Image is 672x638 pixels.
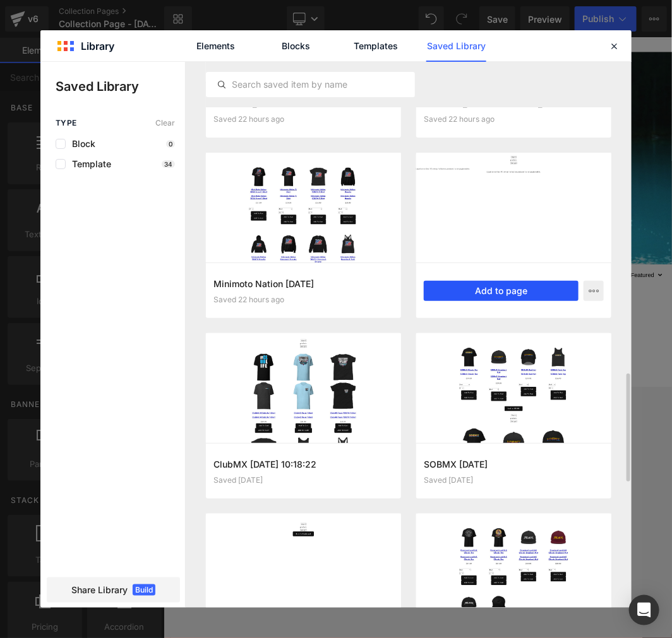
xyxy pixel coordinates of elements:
a: Elements [186,30,246,62]
span: Contact [285,45,317,57]
span: Type [56,119,77,127]
p: 34 [162,160,175,168]
span: Block [66,139,95,149]
span: Welcome to our store [340,6,424,16]
span: Catalog [237,45,269,57]
div: Saved 22 hours ago [213,115,393,124]
p: 0 [166,140,175,148]
h3: Minimoto Nation [DATE] [213,277,393,290]
h3: SOBMX [DATE] [424,458,604,471]
span: Clear [155,119,175,127]
span: Build [133,584,155,596]
div: Saved [DATE] [424,476,604,485]
div: Saved 22 hours ago [424,115,604,124]
a: Saved Library [426,30,486,62]
span: Home [198,45,222,57]
a: Home [191,38,230,64]
div: Saved 22 hours ago [213,295,393,304]
button: Add to page [424,281,579,301]
span: Sports Threads Shop [35,41,173,61]
input: Search saved item by name [207,77,414,92]
p: Saved Library [56,77,185,96]
div: Saved [DATE] [213,476,393,485]
span: Template [66,159,111,169]
h3: ClubMX [DATE] 10:18:22 [213,458,393,471]
a: Catalog [230,38,277,64]
a: Blocks [266,30,326,62]
span: 12 products [356,416,409,448]
a: Contact [277,38,325,64]
div: Open Intercom Messenger [629,595,659,625]
span: Share Library [71,584,128,596]
a: Sports Threads Shop [30,39,178,64]
a: Templates [346,30,406,62]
